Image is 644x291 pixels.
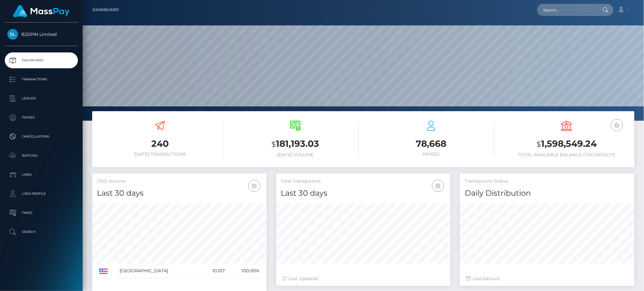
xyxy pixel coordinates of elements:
[7,75,75,84] p: Transactions
[117,264,201,278] td: [GEOGRAPHIC_DATA]
[368,138,494,150] h3: 78,668
[97,188,262,199] h4: Last 30 days
[5,91,78,106] a: Ledger
[5,167,78,183] a: Links
[5,52,78,68] a: Dashboard
[5,110,78,125] a: Payees
[233,152,359,158] h6: [DATE] Volume
[7,208,75,218] p: Taxes
[281,188,446,199] h4: Last 30 days
[283,275,444,282] div: Just Updated
[233,138,359,151] h3: 181,193.03
[227,264,262,278] td: 100.00%
[5,205,78,221] a: Taxes
[97,178,262,185] h5: USD Volume
[7,29,18,40] img: B2SPIN Limited
[201,264,227,278] td: 10,107
[7,151,75,160] p: Batches
[5,71,78,87] a: Transactions
[7,113,75,122] p: Payees
[7,189,75,199] p: User Profile
[272,140,276,149] small: $
[7,132,75,141] p: Cancellations
[7,56,75,65] p: Dashboard
[504,152,630,158] h6: Total Available Balance for Payouts
[7,227,75,237] p: Search
[482,276,487,281] span: 24
[368,152,494,157] h6: Payees
[504,138,630,151] h3: 1,598,549.24
[5,186,78,202] a: User Profile
[465,178,630,185] h5: Transactions Status
[13,5,70,17] img: MassPay Logo
[97,138,223,150] h3: 240
[5,148,78,164] a: Batches
[97,152,223,157] h6: [DATE] Transactions
[465,188,630,199] h4: Daily Distribution
[466,275,628,282] div: Last hours
[5,129,78,145] a: Cancellations
[281,178,446,185] h5: Total Transactions
[7,170,75,179] p: Links
[99,268,108,274] img: US.png
[537,140,541,149] small: $
[5,31,78,37] span: B2SPIN Limited
[537,4,597,16] input: Search...
[5,224,78,240] a: Search
[7,94,75,103] p: Ledger
[92,3,119,17] a: Dashboard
